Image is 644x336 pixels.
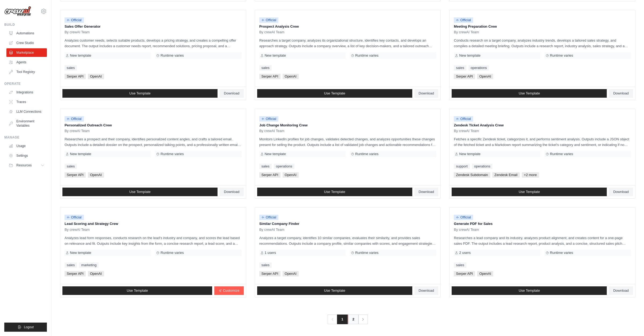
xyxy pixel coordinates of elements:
a: Integrations [6,88,47,97]
span: Use Template [324,91,345,96]
a: 2 [348,315,359,324]
span: Official [259,215,279,220]
span: Download [613,91,629,96]
span: New template [70,152,91,156]
span: Official [65,215,84,220]
a: Download [609,286,633,295]
a: Use Template [62,188,218,196]
span: Download [419,288,434,293]
a: Usage [6,142,47,150]
a: sales [454,65,466,71]
span: OpenAI [88,74,104,79]
a: sales [259,262,272,268]
span: Serper API [65,271,86,276]
a: sales [65,164,77,169]
p: Analyzes customer needs, selects suitable products, develops a pricing strategy, and creates a co... [65,38,242,49]
a: Use Template [257,188,412,196]
p: Analyzes a target company, identifies 10 similar companies, evaluates their similarity, and provi... [259,235,436,246]
p: Meeting Preparation Crew [454,24,631,29]
span: Official [65,17,84,23]
span: Official [259,17,279,23]
span: By crewAI Team [259,129,284,133]
a: Download [609,89,633,98]
p: Researches a target company, analyzes its organizational structure, identifies key contacts, and ... [259,38,436,49]
a: Download [220,188,244,196]
a: marketing [79,262,99,268]
span: Official [454,215,473,220]
a: Download [609,188,633,196]
a: Use Template [257,286,412,295]
a: sales [454,262,466,268]
span: Use Template [129,190,151,194]
span: Use Template [324,190,345,194]
span: Runtime varies [355,251,379,255]
a: operations [472,164,493,169]
span: Customize [223,288,239,293]
span: 1 [337,315,347,324]
a: Use Template [452,188,607,196]
span: New template [70,53,91,58]
p: Fetches a specific Zendesk ticket, categorizes it, and performs sentiment analysis. Outputs inclu... [454,136,631,148]
span: Official [454,17,473,23]
a: operations [274,164,294,169]
a: Use Template [62,286,212,295]
a: Agents [6,58,47,67]
span: By crewAI Team [454,228,479,232]
span: Use Template [519,190,540,194]
a: sales [259,164,272,169]
span: Resources [16,163,32,167]
span: Use Template [324,288,345,293]
span: New template [70,251,91,255]
p: Researches a prospect and their company, identifies personalized content angles, and crafts a tai... [65,136,242,148]
button: Logout [4,323,47,332]
a: Traces [6,98,47,106]
span: Serper API [259,74,280,79]
span: Official [65,116,84,122]
button: Resources [6,161,47,170]
a: Download [414,89,439,98]
span: OpenAI [88,172,104,178]
span: Runtime varies [160,152,184,156]
span: Use Template [519,288,540,293]
span: Zendesk Subdomain [454,172,490,178]
span: Use Template [519,91,540,96]
a: Use Template [452,89,607,98]
p: Zendesk Ticket Analysis Crew [454,123,631,128]
span: Download [419,190,434,194]
span: New template [265,152,286,156]
span: Use Template [129,91,151,96]
span: Serper API [65,74,86,79]
span: Runtime varies [160,53,184,58]
a: sales [259,65,272,71]
span: By crewAI Team [65,228,90,232]
p: Generate PDF for Sales [454,221,631,227]
p: Similar Company Finder [259,221,436,227]
span: Use Template [127,288,148,293]
a: sales [65,65,77,71]
span: Official [454,116,473,122]
a: Automations [6,29,47,38]
a: Download [414,188,439,196]
span: Serper API [65,172,86,178]
span: 1 users [265,251,276,255]
span: OpenAI [283,172,299,178]
p: Conducts research on a target company, analyzes industry trends, develops a tailored sales strate... [454,38,631,49]
span: Serper API [454,74,475,79]
a: sales [65,262,77,268]
p: Monitors LinkedIn profiles for job changes, validates detected changes, and analyzes opportunitie... [259,136,436,148]
span: Download [613,288,629,293]
span: OpenAI [477,74,493,79]
span: New template [459,152,480,156]
div: Build [4,23,47,27]
a: Download [220,89,244,98]
a: Use Template [452,286,607,295]
span: Download [419,91,434,96]
span: Logout [24,325,34,329]
a: Use Template [62,89,218,98]
p: Prospect Analysis Crew [259,24,436,29]
span: Serper API [454,271,475,276]
p: Personalized Outreach Crew [65,123,242,128]
a: Settings [6,151,47,160]
span: New template [265,53,286,58]
nav: Pagination [328,315,368,324]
